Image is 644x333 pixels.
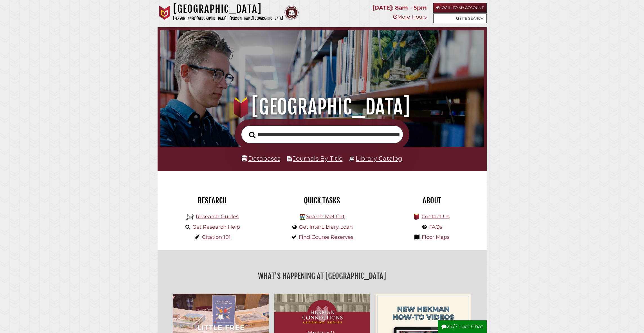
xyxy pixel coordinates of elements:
a: More Hours [393,14,427,20]
h1: [GEOGRAPHIC_DATA] [173,3,283,15]
a: Site Search [433,13,487,23]
a: Library Catalog [356,155,402,162]
a: Research Guides [196,213,239,220]
p: [PERSON_NAME][GEOGRAPHIC_DATA] | [PERSON_NAME][GEOGRAPHIC_DATA] [173,15,283,22]
i: Search [249,131,255,138]
a: Floor Maps [422,234,450,240]
h1: [GEOGRAPHIC_DATA] [170,94,474,119]
a: Get InterLibrary Loan [299,224,353,230]
img: Hekman Library Logo [300,214,305,220]
h2: About [381,196,483,205]
a: Get Research Help [192,224,240,230]
a: Journals By Title [293,155,343,162]
img: Calvin Theological Seminary [284,6,299,20]
img: Calvin University [158,6,172,20]
a: Databases [242,155,280,162]
h2: Research [162,196,263,205]
p: [DATE]: 8am - 5pm [373,3,427,13]
a: Find Course Reserves [299,234,353,240]
a: Citation 101 [202,234,231,240]
a: Login to My Account [433,3,487,13]
h2: What's Happening at [GEOGRAPHIC_DATA] [162,269,483,282]
img: Hekman Library Logo [186,213,194,221]
a: Search MeLCat [306,213,345,220]
a: Contact Us [421,213,449,220]
button: Search [246,130,258,140]
a: FAQs [429,224,442,230]
h2: Quick Tasks [271,196,373,205]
